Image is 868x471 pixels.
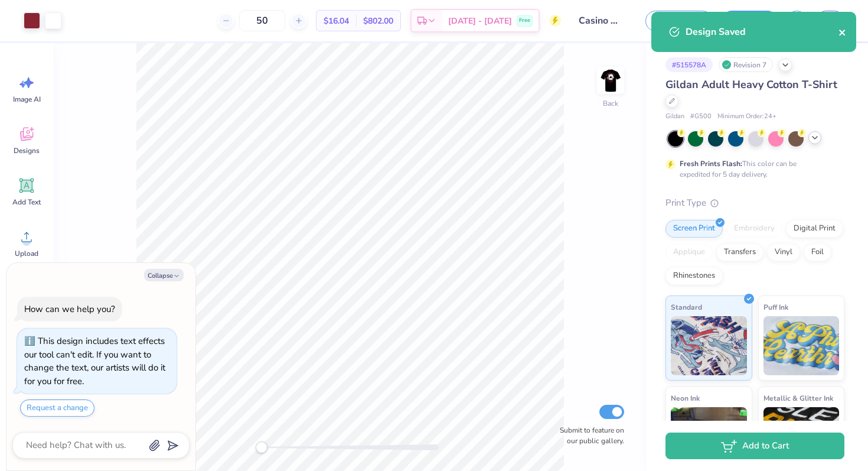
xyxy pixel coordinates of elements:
[144,269,184,281] button: Collapse
[665,112,684,122] span: Gildan
[603,98,618,109] div: Back
[239,10,285,31] input: – –
[24,303,115,315] div: How can we help you?
[665,196,844,210] div: Print Type
[763,392,833,404] span: Metallic & Glitter Ink
[448,15,512,27] span: [DATE] - [DATE]
[570,9,628,33] input: Untitled Design
[14,146,40,155] span: Designs
[665,220,723,238] div: Screen Print
[838,25,847,39] button: close
[324,15,349,27] span: $16.04
[680,158,825,180] div: This color can be expedited for 5 day delivery.
[717,112,776,122] span: Minimum Order: 24 +
[716,243,763,261] div: Transfers
[12,197,41,207] span: Add Text
[726,220,782,238] div: Embroidery
[519,17,530,25] span: Free
[665,433,844,459] button: Add to Cart
[719,57,773,72] div: Revision 7
[680,159,742,168] strong: Fresh Prints Flash:
[599,69,622,92] img: Back
[553,425,624,446] label: Submit to feature on our public gallery.
[786,220,843,238] div: Digital Print
[671,316,747,375] img: Standard
[767,243,800,261] div: Vinyl
[665,243,713,261] div: Applique
[24,335,165,387] div: This design includes text effects our tool can't edit. If you want to change the text, our artist...
[665,267,723,285] div: Rhinestones
[256,441,267,453] div: Accessibility label
[686,25,838,39] div: Design Saved
[665,77,837,92] span: Gildan Adult Heavy Cotton T-Shirt
[763,407,840,466] img: Metallic & Glitter Ink
[804,243,831,261] div: Foil
[665,57,713,72] div: # 515578A
[15,249,38,258] span: Upload
[690,112,712,122] span: # G500
[13,95,41,104] span: Image AI
[20,399,94,417] button: Request a change
[671,301,702,313] span: Standard
[645,11,713,31] button: Save as
[363,15,393,27] span: $802.00
[763,301,788,313] span: Puff Ink
[671,392,700,404] span: Neon Ink
[671,407,747,466] img: Neon Ink
[763,316,840,375] img: Puff Ink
